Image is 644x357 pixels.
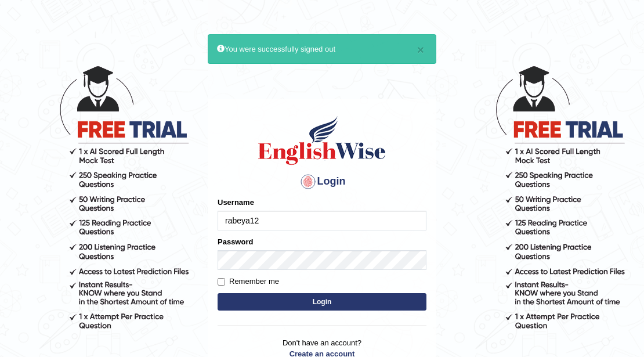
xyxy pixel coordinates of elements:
input: Remember me [218,278,225,286]
button: Login [218,293,426,311]
label: Remember me [218,276,279,287]
div: You were successfully signed out [208,34,436,64]
h4: Login [218,172,426,191]
img: Logo of English Wise sign in for intelligent practice with AI [256,114,388,167]
label: Username [218,197,254,208]
label: Password [218,236,253,247]
button: × [417,44,424,56]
